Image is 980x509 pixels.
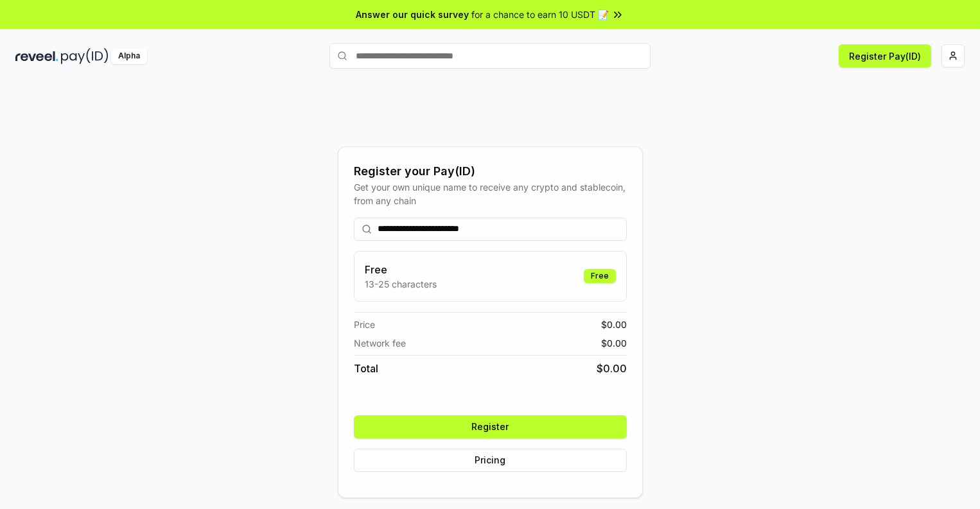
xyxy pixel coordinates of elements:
[365,262,437,277] h3: Free
[584,269,616,283] div: Free
[354,361,378,376] span: Total
[601,336,627,350] span: $ 0.00
[354,336,406,350] span: Network fee
[356,8,469,21] span: Answer our quick survey
[354,449,627,472] button: Pricing
[471,8,609,21] span: for a chance to earn 10 USDT 📝
[839,44,931,67] button: Register Pay(ID)
[15,48,58,64] img: reveel_dark
[365,277,437,291] p: 13-25 characters
[354,180,627,207] div: Get your own unique name to receive any crypto and stablecoin, from any chain
[111,48,147,64] div: Alpha
[597,361,627,376] span: $ 0.00
[61,48,109,64] img: pay_id
[354,162,627,180] div: Register your Pay(ID)
[354,415,627,438] button: Register
[354,318,375,331] span: Price
[601,318,627,331] span: $ 0.00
